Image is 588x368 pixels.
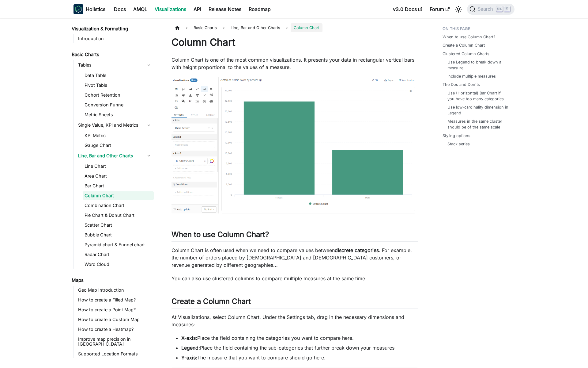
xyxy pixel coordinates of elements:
[447,90,508,102] a: Use (Horizontal) Bar Chart if you have too many categories
[454,4,463,14] button: Switch between dark and light mode (currently light mode)
[83,81,154,90] a: Pivot Table
[389,4,426,14] a: v3.0 Docs
[151,4,190,14] a: Visualizations
[83,201,154,210] a: Combination Chart
[426,4,453,14] a: Forum
[467,4,514,15] button: Search (Ctrl+K)
[83,91,154,99] a: Cohort Retention
[504,6,510,12] kbd: K
[83,231,154,239] a: Bubble Chart
[443,34,496,40] a: When to use Column Chart?
[83,211,154,220] a: Pie Chart & Donut Chart
[83,172,154,180] a: Area Chart
[443,42,485,48] a: Create a Column Chart
[86,6,105,13] b: Holistics
[83,250,154,259] a: Radar Chart
[171,36,418,48] h1: Column Chart
[76,286,154,294] a: Geo Map Introduction
[83,131,154,140] a: KPI Metric
[171,230,418,242] h2: When to use Column Chart?
[83,221,154,229] a: Scatter Chart
[76,305,154,314] a: How to create a Point Map?
[476,6,497,12] span: Search
[76,151,154,161] a: Line, Bar and Other Charts
[76,315,154,324] a: How to create a Custom Map
[205,4,245,14] a: Release Notes
[447,118,508,130] a: Measures in the same cluster should be of the same scale
[83,260,154,269] a: Word Cloud
[171,297,418,309] h2: Create a Column Chart
[76,120,154,130] a: Single Value, KPI and Metrics
[171,275,418,282] p: You can also use clustered columns to compare multiple measures at the same time.
[76,60,154,70] a: Tables
[171,56,418,71] p: Column Chart is one of the most common visualizations. It presents your data in rectangular verti...
[83,101,154,109] a: Conversion Funnel
[447,104,508,116] a: Use low-cardinality dimension in Legend
[228,23,283,32] span: Line, Bar and Other Charts
[190,23,220,32] span: Basic Charts
[181,344,418,351] li: Place the field containing the sub-categories that further break down your measures
[76,296,154,304] a: How to create a Filled Map?
[67,18,159,368] nav: Docs sidebar
[181,345,200,351] strong: Legend:
[70,25,154,33] a: Visualization & Formatting
[181,334,418,342] li: Place the field containing the categories you want to compare here.
[447,73,496,79] a: Include multiple measures
[83,191,154,200] a: Column Chart
[171,247,418,269] p: Column Chart is often used when we need to compare values between . For example, the number of or...
[335,247,379,253] strong: discrete categories
[181,355,197,361] strong: Y-axis:
[70,50,154,59] a: Basic Charts
[171,313,418,328] p: At Visualizations, select Column Chart. Under the Settings tab, drag in the necessary dimensions ...
[291,23,322,32] span: Column Chart
[83,162,154,171] a: Line Chart
[83,240,154,249] a: Pyramid chart & Funnel chart
[76,325,154,334] a: How to create a Heatmap?
[73,4,105,14] a: HolisticsHolistics
[110,4,130,14] a: Docs
[171,23,418,32] nav: Breadcrumbs
[181,354,418,361] li: The measure that you want to compare should go here.
[70,276,154,285] a: Maps
[76,335,154,348] a: Improve map precision in [GEOGRAPHIC_DATA]
[181,335,197,341] strong: X-axis:
[245,4,274,14] a: Roadmap
[130,4,151,14] a: AMQL
[83,110,154,119] a: Metric Sheets
[171,23,183,32] a: Home page
[443,82,480,87] a: The Dos and Don'ts
[447,141,470,147] a: Stack series
[76,34,154,43] a: Introduction
[83,141,154,150] a: Gauge Chart
[73,4,83,14] img: Holistics
[447,59,508,71] a: Use Legend to break down a measure
[83,71,154,80] a: Data Table
[76,350,154,358] a: Supported Location Formats
[443,51,489,57] a: Clustered Column Charts
[190,4,205,14] a: API
[83,182,154,190] a: Bar Chart
[443,133,470,139] a: Styling options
